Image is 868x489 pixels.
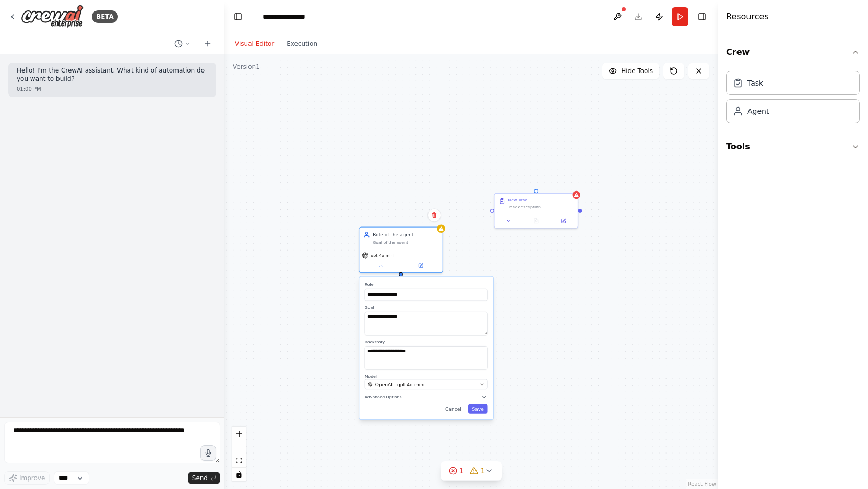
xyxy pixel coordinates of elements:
[508,198,527,203] div: New Task
[200,445,216,461] button: Click to speak your automation idea
[232,427,246,440] button: zoom in
[401,261,439,270] button: Open in side panel
[494,193,578,229] div: New TaskTask description
[19,474,45,482] span: Improve
[280,38,324,50] button: Execution
[365,379,488,389] button: OpenAI - gpt-4o-mini
[231,9,245,24] button: Hide left sidebar
[233,63,260,71] div: Version 1
[170,38,195,50] button: Switch to previous chat
[21,5,84,28] img: Logo
[232,454,246,468] button: fit view
[263,11,305,22] nav: breadcrumb
[4,471,50,485] button: Improve
[365,305,488,310] label: Goal
[522,217,551,225] button: No output available
[688,481,716,487] a: React Flow attribution
[192,474,208,482] span: Send
[365,393,488,400] button: Advanced Options
[726,10,769,23] h4: Resources
[371,253,394,258] span: gpt-4o-mini
[17,85,208,93] div: 01:00 PM
[468,404,488,414] button: Save
[695,9,709,24] button: Hide right sidebar
[199,38,216,50] button: Start a new chat
[373,240,438,245] div: Goal of the agent
[747,106,769,116] div: Agent
[441,404,465,414] button: Cancel
[726,67,860,132] div: Crew
[373,231,438,238] div: Role of the agent
[232,468,246,481] button: toggle interactivity
[375,381,425,388] span: OpenAI - gpt-4o-mini
[621,67,653,75] span: Hide Tools
[602,63,659,79] button: Hide Tools
[427,208,441,222] button: Delete node
[365,374,488,379] label: Model
[441,461,502,481] button: 11
[229,38,280,50] button: Visual Editor
[365,339,488,344] label: Backstory
[188,472,220,484] button: Send
[726,38,860,67] button: Crew
[726,132,860,161] button: Tools
[365,394,402,399] span: Advanced Options
[552,217,575,225] button: Open in side panel
[365,282,488,287] label: Role
[481,466,485,476] span: 1
[17,67,208,83] p: Hello! I'm the CrewAI assistant. What kind of automation do you want to build?
[232,440,246,454] button: zoom out
[508,205,574,210] div: Task description
[459,466,464,476] span: 1
[232,427,246,481] div: React Flow controls
[92,10,118,23] div: BETA
[747,78,763,88] div: Task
